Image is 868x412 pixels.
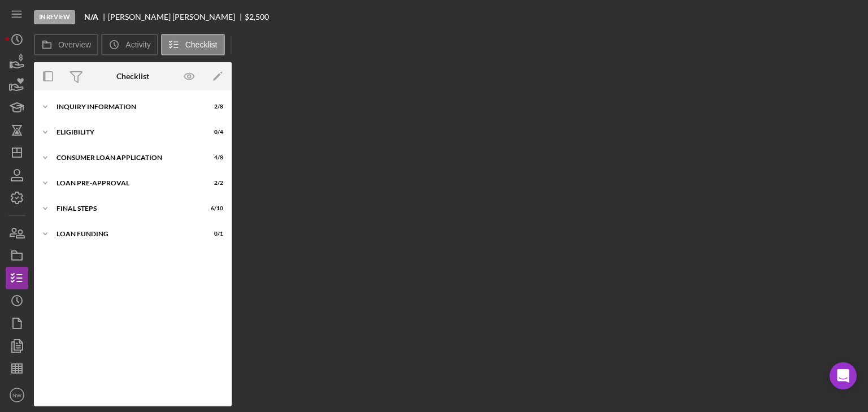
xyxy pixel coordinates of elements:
[245,12,269,21] span: $2,500
[161,34,225,55] button: Checklist
[57,231,195,237] div: Loan Funding
[203,129,223,136] div: 0 / 4
[84,12,98,21] b: N/A
[203,205,223,212] div: 6 / 10
[34,10,75,24] div: In Review
[125,40,150,49] label: Activity
[116,72,149,81] div: Checklist
[57,103,195,110] div: Inquiry Information
[108,12,245,21] div: [PERSON_NAME] [PERSON_NAME]
[57,154,195,161] div: Consumer Loan Application
[185,40,218,49] label: Checklist
[203,180,223,187] div: 2 / 2
[830,362,857,389] div: Open Intercom Messenger
[203,154,223,161] div: 4 / 8
[58,40,91,49] label: Overview
[12,392,22,398] text: NW
[6,384,28,406] button: NW
[57,205,195,212] div: FINAL STEPS
[57,129,195,136] div: Eligibility
[57,180,195,187] div: Loan Pre-Approval
[101,34,158,55] button: Activity
[34,34,98,55] button: Overview
[203,231,223,237] div: 0 / 1
[203,103,223,110] div: 2 / 8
